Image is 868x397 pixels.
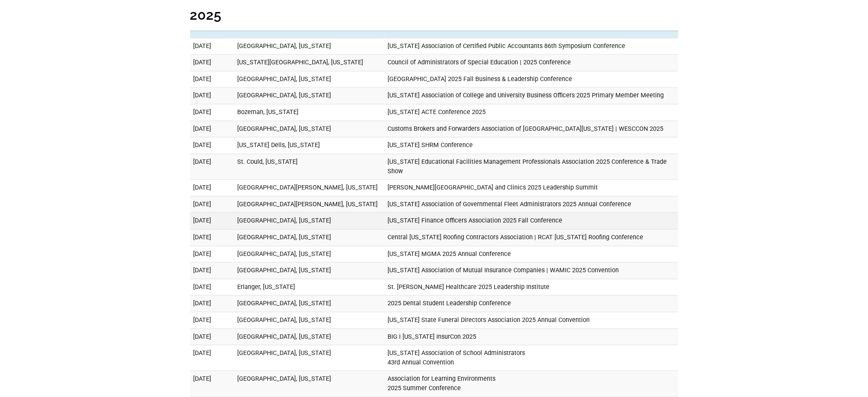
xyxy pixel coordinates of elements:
[385,371,678,397] td: Association for Learning Environments 2025 Summer Conference
[234,38,385,55] td: [GEOGRAPHIC_DATA], [US_STATE]
[190,246,234,263] td: [DATE]
[190,296,234,313] td: [DATE]
[190,371,234,397] td: [DATE]
[234,229,385,246] td: [GEOGRAPHIC_DATA], [US_STATE]
[190,263,234,280] td: [DATE]
[190,71,234,88] td: [DATE]
[385,55,678,72] td: Council of Administrators of Special Education | 2025 Conference
[190,313,234,329] td: [DATE]
[234,154,385,180] td: St. Could, [US_STATE]
[385,346,678,371] td: [US_STATE] Association of School Administrators 43rd Annual Convention
[385,329,678,346] td: BIG i [US_STATE] InsurCon 2025
[234,196,385,213] td: [GEOGRAPHIC_DATA][PERSON_NAME], [US_STATE]
[234,313,385,329] td: [GEOGRAPHIC_DATA], [US_STATE]
[234,55,385,72] td: [US_STATE][GEOGRAPHIC_DATA], [US_STATE]
[190,213,234,230] td: [DATE]
[385,213,678,230] td: [US_STATE] Finance Officers Association 2025 Fall Conference
[385,246,678,263] td: [US_STATE] MGMA 2025 Annual Conference
[234,121,385,138] td: [GEOGRAPHIC_DATA], [US_STATE]
[234,329,385,346] td: [GEOGRAPHIC_DATA], [US_STATE]
[234,105,385,121] td: Bozeman, [US_STATE]
[190,329,234,346] td: [DATE]
[190,229,234,246] td: [DATE]
[234,296,385,313] td: [GEOGRAPHIC_DATA], [US_STATE]
[190,196,234,213] td: [DATE]
[385,279,678,296] td: St. [PERSON_NAME] Healthcare 2025 Leadership Institute
[385,229,678,246] td: Central [US_STATE] Roofing Contractors Association | RCAT [US_STATE] Roofing Conference
[190,346,234,371] td: [DATE]
[190,9,678,22] h2: 2025
[190,138,234,154] td: [DATE]
[385,38,678,55] td: [US_STATE] Association of Certified Public Accountants 86th Symposium Conference
[190,279,234,296] td: [DATE]
[385,196,678,213] td: [US_STATE] Association of Governmental Fleet Administrators 2025 Annual Conference
[385,180,678,197] td: [PERSON_NAME][GEOGRAPHIC_DATA] and Clinics 2025 Leadership Summit
[190,180,234,197] td: [DATE]
[234,346,385,371] td: [GEOGRAPHIC_DATA], [US_STATE]
[234,138,385,154] td: [US_STATE] Dells, [US_STATE]
[190,38,234,55] td: [DATE]
[190,105,234,121] td: [DATE]
[385,154,678,180] td: [US_STATE] Educational Facilities Management Professionals Association 2025 Conference & Trade Show
[190,88,234,105] td: [DATE]
[385,263,678,280] td: [US_STATE] Association of Mutual Insurance Companies | WAMIC 2025 Convention
[234,263,385,280] td: [GEOGRAPHIC_DATA], [US_STATE]
[190,121,234,138] td: [DATE]
[190,154,234,180] td: [DATE]
[385,105,678,121] td: [US_STATE] ACTE Conference 2025
[234,180,385,197] td: [GEOGRAPHIC_DATA][PERSON_NAME], [US_STATE]
[234,71,385,88] td: [GEOGRAPHIC_DATA], [US_STATE]
[190,55,234,72] td: [DATE]
[234,279,385,296] td: Erlanger, [US_STATE]
[234,213,385,230] td: [GEOGRAPHIC_DATA], [US_STATE]
[385,138,678,154] td: [US_STATE] SHRM Conference
[234,371,385,397] td: [GEOGRAPHIC_DATA], [US_STATE]
[385,121,678,138] td: Customs Brokers and Forwarders Association of [GEOGRAPHIC_DATA][US_STATE] | WESCCON 2025
[385,296,678,313] td: 2025 Dental Student Leadership Conference
[234,88,385,105] td: [GEOGRAPHIC_DATA], [US_STATE]
[385,88,678,105] td: [US_STATE] Association of College and University Business Officers 2025 Primary Member Meeting
[385,71,678,88] td: [GEOGRAPHIC_DATA] 2025 Fall Business & Leadership Conference
[234,246,385,263] td: [GEOGRAPHIC_DATA], [US_STATE]
[385,313,678,329] td: [US_STATE] State Funeral Directors Association 2025 Annual Convention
